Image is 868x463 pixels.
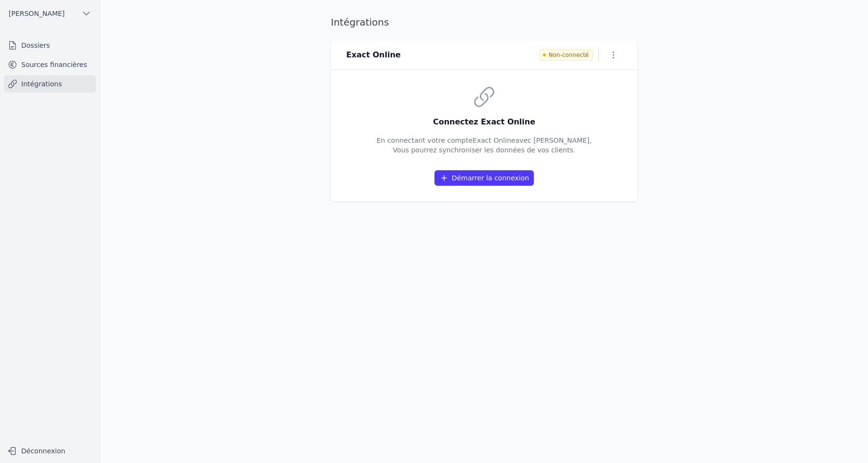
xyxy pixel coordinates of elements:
[9,9,65,18] span: [PERSON_NAME]
[539,49,593,61] span: Non-connecté
[4,37,96,54] a: Dossiers
[346,49,401,61] h3: Exact Online
[4,443,96,459] button: Déconnexion
[377,116,592,128] h3: Connectez Exact Online
[4,6,96,21] button: [PERSON_NAME]
[4,75,96,93] a: Intégrations
[434,170,534,186] button: Démarrer la connexion
[4,56,96,73] a: Sources financières
[377,136,592,155] p: En connectant votre compte Exact Online avec [PERSON_NAME], Vous pourrez synchroniser les données...
[331,15,389,29] h1: Intégrations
